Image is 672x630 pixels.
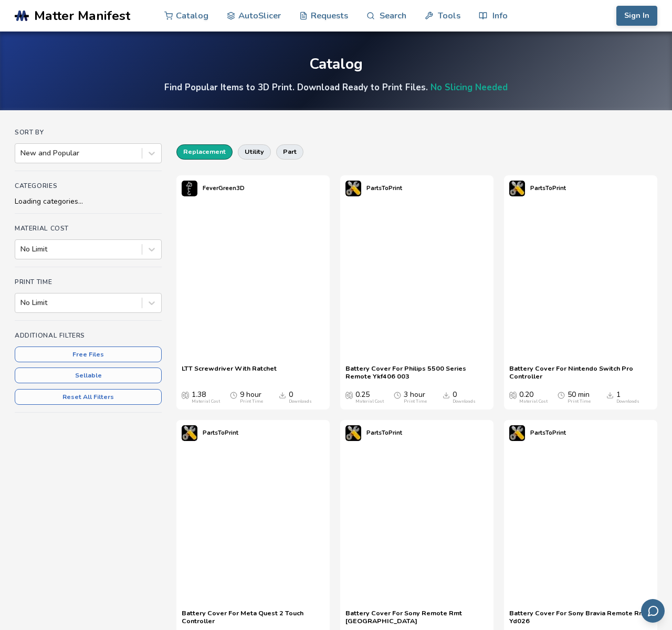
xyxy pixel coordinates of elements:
button: Send feedback via email [641,599,665,623]
h4: Sort By [15,129,162,136]
img: FeverGreen3D's profile [182,181,197,196]
span: Average Cost [345,391,353,399]
div: 1.38 [192,391,220,404]
span: Average Cost [182,391,189,399]
div: 0 [453,391,476,404]
span: Average Print Time [230,391,237,399]
a: PartsToPrint's profilePartsToPrint [504,420,571,446]
button: Free Files [15,346,162,362]
div: 3 hour [404,391,427,404]
div: 0.20 [519,391,548,404]
p: PartsToPrint [530,183,566,194]
div: Catalog [309,56,363,72]
a: PartsToPrint's profilePartsToPrint [504,175,571,202]
div: Loading categories... [15,197,162,206]
a: Battery Cover For Nintendo Switch Pro Controller [509,364,652,380]
div: 0.25 [355,391,384,404]
h4: Categories [15,182,162,190]
div: Downloads [289,399,312,404]
a: No Slicing Needed [430,81,508,93]
div: Downloads [616,399,639,404]
div: 1 [616,391,639,404]
button: Reset All Filters [15,389,162,405]
span: Matter Manifest [34,8,130,23]
div: 0 [289,391,312,404]
button: utility [238,144,271,159]
p: PartsToPrint [203,427,238,438]
img: PartsToPrint's profile [182,425,197,441]
span: Downloads [279,391,286,399]
div: Downloads [453,399,476,404]
div: Material Cost [192,399,220,404]
div: Material Cost [519,399,548,404]
p: PartsToPrint [366,427,402,438]
input: New and Popular [20,149,23,157]
a: FeverGreen3D's profileFeverGreen3D [176,175,250,202]
a: Battery Cover For Sony Remote Rmt [GEOGRAPHIC_DATA] [345,609,488,625]
a: Battery Cover For Sony Bravia Remote Rm Yd026 [509,609,652,625]
span: Average Print Time [558,391,565,399]
h4: Print Time [15,278,162,286]
div: Print Time [240,399,263,404]
h4: Material Cost [15,225,162,232]
a: Battery Cover For Meta Quest 2 Touch Controller [182,609,324,625]
div: Print Time [404,399,427,404]
span: Average Print Time [394,391,401,399]
button: part [276,144,303,159]
div: Print Time [568,399,591,404]
div: 50 min [568,391,591,404]
button: replacement [176,144,233,159]
img: PartsToPrint's profile [509,181,525,196]
p: PartsToPrint [530,427,566,438]
span: Downloads [443,391,450,399]
h4: Find Popular Items to 3D Print. Download Ready to Print Files. [164,81,508,93]
a: Battery Cover For Philips 5500 Series Remote Ykf406 003 [345,364,488,380]
p: PartsToPrint [366,183,402,194]
a: PartsToPrint's profilePartsToPrint [340,175,407,202]
img: PartsToPrint's profile [345,425,361,441]
img: PartsToPrint's profile [345,181,361,196]
p: FeverGreen3D [203,183,245,194]
a: PartsToPrint's profilePartsToPrint [176,420,244,446]
div: 9 hour [240,391,263,404]
button: Sellable [15,367,162,383]
img: PartsToPrint's profile [509,425,525,441]
div: Material Cost [355,399,384,404]
button: Sign In [616,6,657,26]
h4: Additional Filters [15,332,162,339]
input: No Limit [20,299,23,307]
input: No Limit [20,245,23,254]
a: PartsToPrint's profilePartsToPrint [340,420,407,446]
span: Average Cost [509,391,517,399]
a: LTT Screwdriver With Ratchet [182,364,277,380]
span: Downloads [606,391,614,399]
